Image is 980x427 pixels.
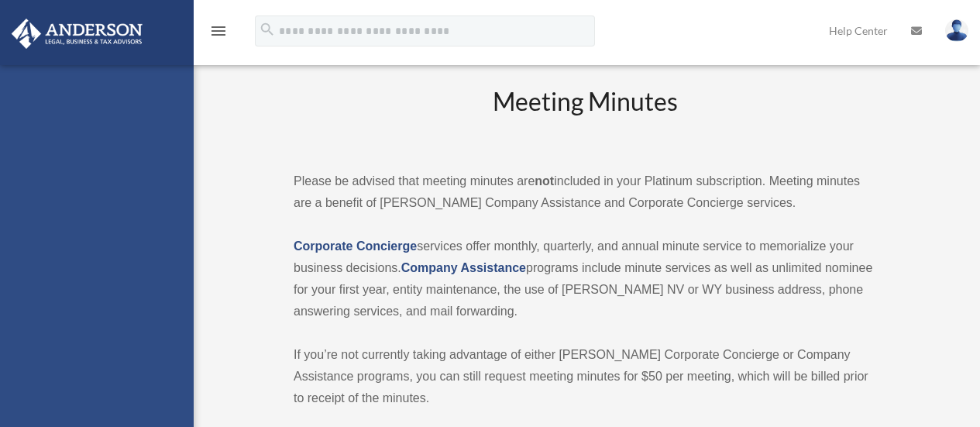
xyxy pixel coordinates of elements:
strong: not [535,174,554,188]
p: If you’re not currently taking advantage of either [PERSON_NAME] Corporate Concierge or Company A... [294,344,876,409]
a: Company Assistance [401,261,526,274]
p: Please be advised that meeting minutes are included in your Platinum subscription. Meeting minute... [294,170,876,214]
a: Corporate Concierge [294,239,417,253]
i: search [259,21,276,38]
a: menu [209,27,228,40]
i: menu [209,22,228,40]
p: services offer monthly, quarterly, and annual minute service to memorialize your business decisio... [294,236,876,322]
img: Anderson Advisors Platinum Portal [7,19,147,49]
img: User Pic [945,19,968,42]
h2: Meeting Minutes [294,84,876,149]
